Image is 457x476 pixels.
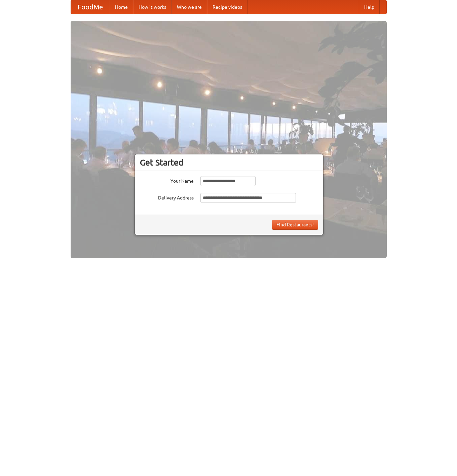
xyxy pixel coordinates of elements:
h3: Get Started [140,157,318,168]
button: Find Restaurants! [272,220,318,230]
a: Home [110,0,133,14]
label: Delivery Address [140,193,194,201]
a: FoodMe [71,0,110,14]
a: Help [359,0,380,14]
a: Who we are [172,0,207,14]
label: Your Name [140,176,194,184]
a: How it works [133,0,172,14]
a: Recipe videos [207,0,247,14]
